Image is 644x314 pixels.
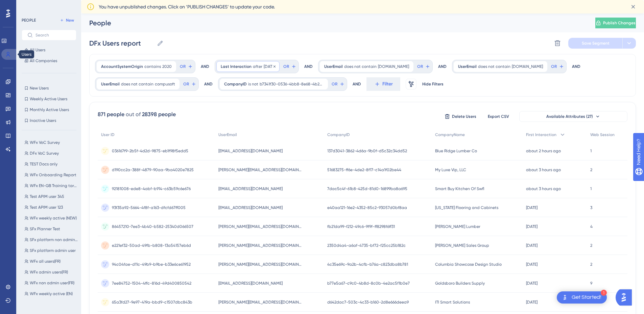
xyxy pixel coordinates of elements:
[98,110,124,119] div: 871 people
[112,205,186,210] span: 93f35a92-5664-4f8f-a163-dfcfd67ff005
[22,257,80,265] button: WFx all users(FR)
[201,60,209,73] div: AND
[89,18,578,28] div: People
[512,64,543,69] span: [DOMAIN_NAME]
[204,77,213,91] div: AND
[66,18,74,23] span: New
[30,140,60,145] span: WFx VoC Survey
[526,132,556,137] span: First Interaction
[526,224,538,229] time: [DATE]
[22,214,80,222] button: WFx weekly active (NEW)
[551,64,557,69] span: OR
[422,79,444,89] button: Hide Filters
[22,18,36,23] div: PEOPLE
[112,186,191,191] span: 92181008-ede8-4abf-b914-c63b59c6e676
[218,167,303,173] span: [PERSON_NAME][EMAIL_ADDRESS][DOMAIN_NAME]
[112,243,191,248] span: e221ef32-50ad-49fb-b808-13a54157eb6d
[435,262,502,267] span: Columbia Showcase Design Studio
[526,186,561,191] time: about 3 hours ago
[22,95,76,103] button: Weekly Active Users
[452,114,476,119] span: Delete Users
[327,281,410,286] span: b77e5a67-c9c0-4b8d-8c0b-4e2ac5f1b0e7
[435,243,489,248] span: [PERSON_NAME] Sales Group
[22,84,76,92] button: New Users
[101,64,143,69] span: AccountSystemOrigin
[22,57,76,65] button: All Companies
[327,224,395,229] span: fb21da99-f212-49c6-9f9f-ff8298f6ff31
[422,81,444,87] span: Hide Filters
[218,132,237,137] span: UserEmail
[435,132,465,137] span: CompanyName
[561,293,569,302] img: launcher-image-alternative-text
[590,281,592,286] span: 9
[22,182,80,190] button: WFx EN-GB Training target
[481,111,515,122] button: Export CSV
[590,167,592,173] span: 2
[22,268,80,276] button: WFx admin users(FR)
[30,58,57,63] span: All Companies
[327,299,409,305] span: d642dac7-503c-4c33-b160-2d8e666deea9
[327,205,407,210] span: e40aa121-16e2-4352-85c2-93057d0bf8aa
[30,172,76,178] span: WFx Onboarding Report
[218,299,303,305] span: [PERSON_NAME][EMAIL_ADDRESS][DOMAIN_NAME]
[568,38,622,49] button: Save Segment
[30,47,45,53] span: All Users
[30,280,74,286] span: WFx non admin user(FR)
[101,132,115,137] span: User ID
[121,81,153,87] span: does not contain
[16,2,42,10] span: Need Help?
[112,262,191,267] span: 94c04fae-d11c-49b9-b9be-b33e6ce61952
[603,20,636,26] span: Publish Changes
[22,149,80,157] button: DFx VoC Survey
[327,262,408,267] span: 4c35e69c-9a2b-4cfb-b76a-c823dba8b781
[30,205,63,210] span: Test APIM user 123
[344,64,377,69] span: does not contain
[30,215,77,221] span: WFx weekly active (NEW)
[57,16,76,24] button: New
[444,111,477,122] button: Delete Users
[22,160,80,168] button: TEST Docs only
[112,167,194,173] span: d190cc2a-388f-4879-90aa-9ba4020e7825
[327,148,407,154] span: 137d3041-3862-4d6a-9b0f-d5c32c34dd52
[112,299,192,305] span: 65a3fd27-9e97-419a-bbd9-c1507dbc843b
[488,114,509,119] span: Export CSV
[327,186,407,191] span: 7dac5c4f-61b8-425d-81d0-16899ba8a695
[526,262,538,267] time: [DATE]
[22,116,76,125] button: Inactive Users
[458,64,477,69] span: UserEmail
[22,46,76,54] button: All Users
[327,167,401,173] span: 51683275-ff6e-4de2-8f17-c14a1f02be44
[22,236,80,244] button: SFx platform non admin user
[142,110,176,119] div: 28398 people
[218,148,283,154] span: [EMAIL_ADDRESS][DOMAIN_NAME]
[590,224,593,229] span: 4
[162,64,172,69] span: 2020
[218,281,283,286] span: [EMAIL_ADDRESS][DOMAIN_NAME]
[183,81,189,87] span: OR
[30,226,60,232] span: SFx Planner Test
[478,64,510,69] span: does not contain
[550,61,565,72] button: OR
[435,299,470,305] span: ITI Smart Solutions
[526,167,561,172] time: about 3 hours ago
[224,81,247,87] span: CompanyID
[112,148,188,154] span: 036167f9-2b5f-4d2d-9875-eb1f98f5edd5
[218,243,303,248] span: [PERSON_NAME][EMAIL_ADDRESS][DOMAIN_NAME]
[590,148,592,154] span: 1
[221,64,252,69] span: Last Interaction
[331,79,345,89] button: OR
[22,106,76,114] button: Monthly Active Users
[526,205,538,210] time: [DATE]
[30,161,57,167] span: TEST Docs only
[182,79,197,89] button: OR
[30,269,68,275] span: WFx admin users(FR)
[22,246,80,255] button: SFx platform admin user
[590,205,592,210] span: 3
[126,110,141,119] div: out of
[435,167,466,173] span: My Luxe Vip, LLC
[112,224,193,229] span: 86457210-7ee3-4b40-b582-25340d066507
[435,205,498,210] span: [US_STATE] Flooring and Cabinets
[526,243,538,248] time: [DATE]
[435,148,477,154] span: Blue Ridge Lumber Co
[22,192,80,201] button: Test APIM user 345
